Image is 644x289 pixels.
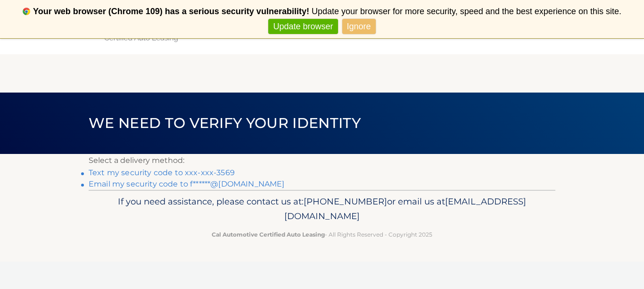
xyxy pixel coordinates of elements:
[312,7,621,16] span: Update your browser for more security, speed and the best experience on this site.
[89,179,285,188] a: Email my security code to f******@[DOMAIN_NAME]
[304,196,387,207] span: [PHONE_NUMBER]
[89,154,555,167] p: Select a delivery method:
[95,229,549,239] p: - All Rights Reserved - Copyright 2025
[89,168,235,177] a: Text my security code to xxx-xxx-3569
[342,19,376,34] a: Ignore
[33,7,309,16] b: Your web browser (Chrome 109) has a serious security vulnerability!
[268,19,338,34] a: Update browser
[89,114,361,132] span: We need to verify your identity
[212,231,325,238] strong: Cal Automotive Certified Auto Leasing
[95,194,549,224] p: If you need assistance, please contact us at: or email us at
